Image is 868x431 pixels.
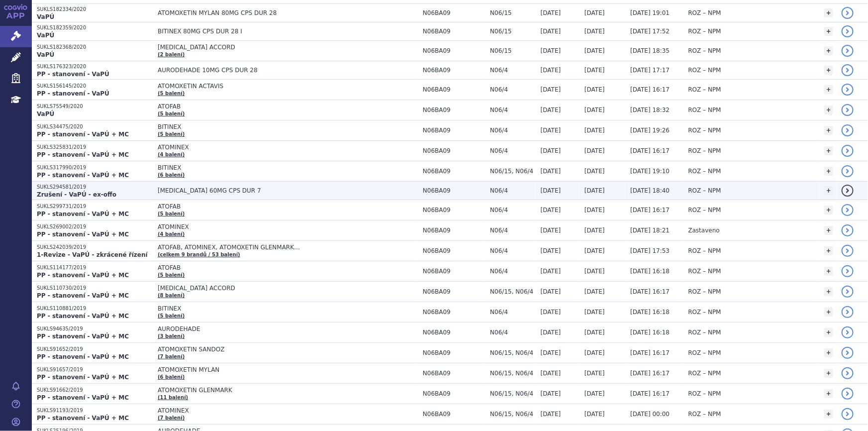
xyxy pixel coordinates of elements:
[37,103,153,110] p: SUKLS75549/2020
[158,91,185,96] a: (5 balení)
[158,83,406,90] span: ATOMOXETIN ACTAVIS
[842,265,854,277] a: detail
[158,395,188,400] a: (11 balení)
[490,127,535,134] span: N06/4
[37,387,153,394] p: SUKLS91662/2019
[423,67,485,74] span: N06BA09
[842,388,854,400] a: detail
[824,267,833,276] a: +
[37,131,129,138] strong: PP - stanovení - VaPÚ + MC
[423,288,485,295] span: N06BA09
[584,67,605,74] span: [DATE]
[490,107,535,113] span: N06/4
[423,390,485,397] span: N06BA09
[490,168,535,175] span: N06/15, N06/4
[158,187,406,194] span: [MEDICAL_DATA] 60MG CPS DUR 7
[541,411,561,418] span: [DATE]
[842,104,854,116] a: detail
[158,325,406,332] span: AURODEHADE
[842,165,854,177] a: detail
[37,415,129,422] strong: PP - stanovení - VaPÚ + MC
[158,285,406,292] span: [MEDICAL_DATA] ACCORD
[158,67,406,74] span: AURODEHADE 10MG CPS DUR 28
[37,123,153,130] p: SUKLS34475/2020
[490,207,535,214] span: N06/4
[541,288,561,295] span: [DATE]
[630,127,670,134] span: [DATE] 19:26
[688,268,721,275] span: ROZ – NPM
[584,370,605,377] span: [DATE]
[37,346,153,353] p: SUKLS91652/2019
[541,67,561,74] span: [DATE]
[37,407,153,414] p: SUKLS91193/2019
[630,390,670,397] span: [DATE] 16:17
[158,333,185,339] a: (3 balení)
[824,186,833,195] a: +
[37,272,129,279] strong: PP - stanovení - VaPÚ + MC
[158,415,185,421] a: (7 balení)
[423,207,485,214] span: N06BA09
[688,187,721,194] span: ROZ – NPM
[584,288,605,295] span: [DATE]
[688,127,721,134] span: ROZ – NPM
[688,309,721,316] span: ROZ – NPM
[490,67,535,74] span: N06/4
[630,227,670,234] span: [DATE] 18:21
[490,390,535,397] span: N06/15, N06/4
[37,353,129,360] strong: PP - stanovení - VaPÚ + MC
[842,204,854,216] a: detail
[824,8,833,17] a: +
[37,6,153,13] p: SUKLS182334/2020
[541,349,561,356] span: [DATE]
[158,28,406,35] span: BITINEX 80MG CPS DUR 28 I
[37,231,129,238] strong: PP - stanovení - VaPÚ + MC
[158,52,185,57] a: (2 balení)
[688,370,721,377] span: ROZ – NPM
[842,124,854,136] a: detail
[842,408,854,420] a: detail
[423,107,485,113] span: N06BA09
[584,107,605,113] span: [DATE]
[842,286,854,298] a: detail
[584,207,605,214] span: [DATE]
[490,28,535,35] span: N06/15
[630,9,670,16] span: [DATE] 19:01
[423,349,485,356] span: N06BA09
[688,329,721,336] span: ROZ – NPM
[541,227,561,234] span: [DATE]
[630,288,670,295] span: [DATE] 16:17
[423,47,485,54] span: N06BA09
[541,47,561,54] span: [DATE]
[490,9,535,16] span: N06/15
[37,285,153,292] p: SUKLS110730/2019
[37,32,54,39] strong: VaPÚ
[824,206,833,215] a: +
[158,264,406,271] span: ATOFAB
[423,168,485,175] span: N06BA09
[158,252,240,257] a: (celkem 9 brandů / 53 balení)
[824,126,833,135] a: +
[630,349,670,356] span: [DATE] 16:17
[541,127,561,134] span: [DATE]
[37,211,129,217] strong: PP - stanovení - VaPÚ + MC
[423,147,485,154] span: N06BA09
[423,370,485,377] span: N06BA09
[541,168,561,175] span: [DATE]
[541,187,561,194] span: [DATE]
[158,152,185,157] a: (4 balení)
[584,227,605,234] span: [DATE]
[158,346,406,353] span: ATOMOXETIN SANDOZ
[824,348,833,357] a: +
[158,293,185,298] a: (8 balení)
[584,168,605,175] span: [DATE]
[37,251,148,258] strong: 1-Revize - VaPÚ - zkrácené řízení
[541,107,561,113] span: [DATE]
[490,187,535,194] span: N06/4
[688,86,721,93] span: ROZ – NPM
[630,107,670,113] span: [DATE] 18:32
[158,366,406,373] span: ATOMOXETIN MYLAN
[423,329,485,336] span: N06BA09
[158,44,406,51] span: [MEDICAL_DATA] ACCORD
[158,103,406,110] span: ATOFAB
[630,168,670,175] span: [DATE] 19:10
